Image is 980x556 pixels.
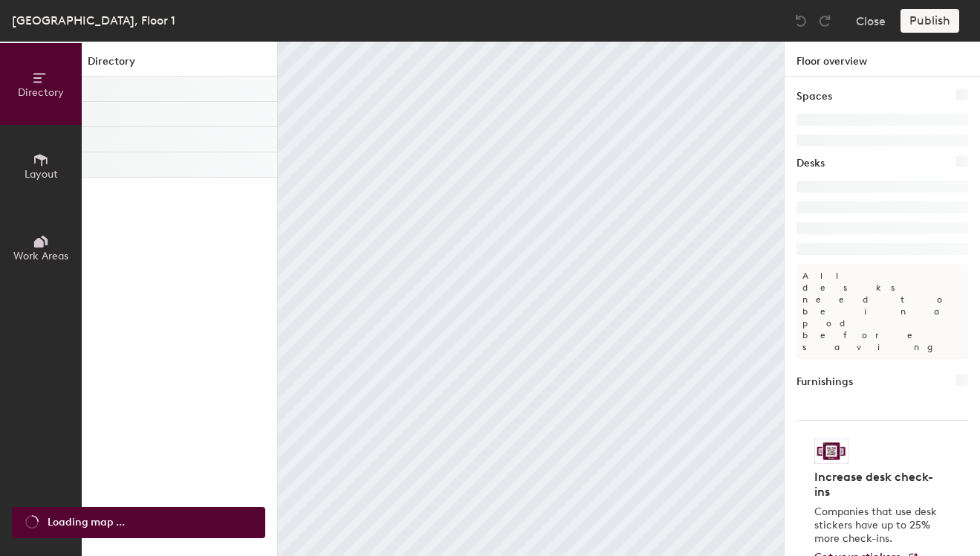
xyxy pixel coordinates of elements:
[278,42,784,556] canvas: Map
[48,514,125,531] span: Loading map ...
[856,9,886,33] button: Close
[814,439,848,464] img: Sticker logo
[13,250,68,262] span: Work Areas
[796,264,968,359] p: All desks need to be in a pod before saving
[814,470,941,500] h4: Increase desk check-ins
[796,88,832,105] h1: Spaces
[796,155,825,172] h1: Desks
[817,13,832,28] img: Redo
[814,505,941,546] p: Companies that use desk stickers have up to 25% more check-ins.
[18,86,64,99] span: Directory
[785,42,980,77] h1: Floor overview
[794,13,808,28] img: Undo
[25,168,58,181] span: Layout
[12,11,175,30] div: [GEOGRAPHIC_DATA], Floor 1
[796,374,853,390] h1: Furnishings
[82,54,277,77] h1: Directory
